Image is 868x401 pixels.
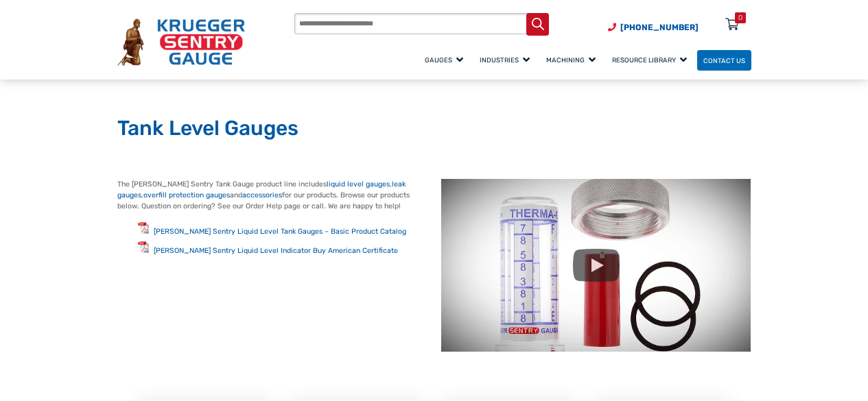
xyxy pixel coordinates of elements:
a: Phone Number (920) 434-8860 [608,21,699,34]
a: leak gauges [117,180,406,199]
div: 0 [738,12,742,23]
a: Industries [473,48,540,72]
a: [PERSON_NAME] Sentry Liquid Level Indicator Buy American Certificate [154,246,398,255]
span: Resource Library [612,56,687,64]
p: The [PERSON_NAME] Sentry Tank Gauge product line includes , , and for our products. Browse our pr... [117,179,427,211]
a: overfill protection gauges [143,191,230,199]
img: Tank Level Gauges [441,179,751,352]
a: Gauges [419,48,473,72]
span: Industries [480,56,530,64]
span: Gauges [425,56,463,64]
img: Krueger Sentry Gauge [117,19,245,66]
a: accessories [242,191,282,199]
a: Resource Library [606,48,697,72]
a: [PERSON_NAME] Sentry Liquid Level Tank Gauges – Basic Product Catalog [154,227,406,236]
span: Machining [546,56,596,64]
span: Contact Us [703,56,745,64]
span: [PHONE_NUMBER] [620,23,699,32]
a: liquid level gauges [327,180,390,189]
a: Contact Us [697,50,751,71]
a: Machining [540,48,606,72]
h1: Tank Level Gauges [117,116,751,142]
